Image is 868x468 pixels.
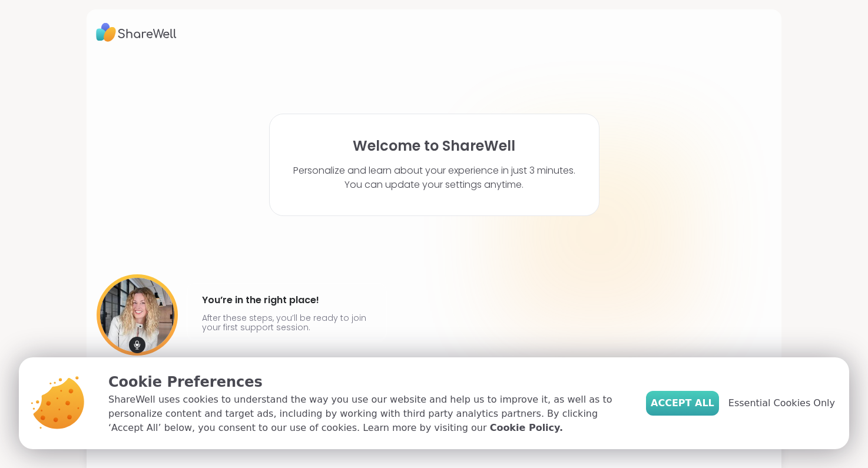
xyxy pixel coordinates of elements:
[108,371,627,393] p: Cookie Preferences
[353,138,515,154] h1: Welcome to ShareWell
[728,396,835,410] span: Essential Cookies Only
[96,19,177,46] img: ShareWell Logo
[490,421,563,435] a: Cookie Policy.
[293,164,575,192] p: Personalize and learn about your experience in just 3 minutes. You can update your settings anytime.
[651,396,714,410] span: Accept All
[108,393,627,435] p: ShareWell uses cookies to understand the way you use our website and help us to improve it, as we...
[97,274,178,356] img: User image
[202,291,372,310] h4: You’re in the right place!
[646,391,719,416] button: Accept All
[202,313,372,332] p: After these steps, you’ll be ready to join your first support session.
[129,337,145,353] img: mic icon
